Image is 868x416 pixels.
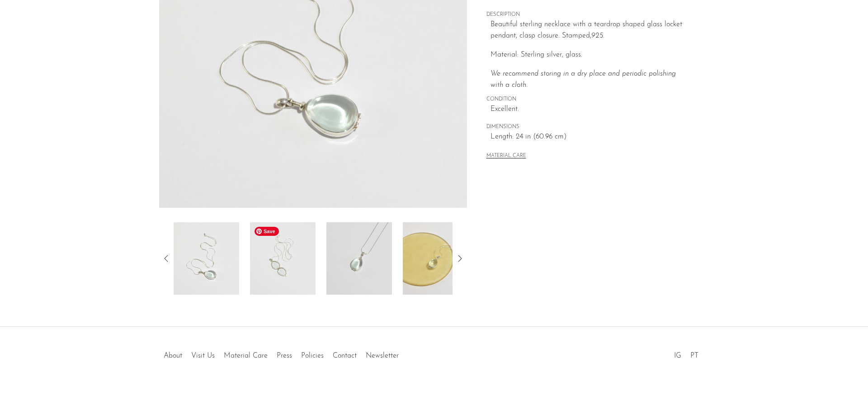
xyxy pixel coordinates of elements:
[486,11,690,19] span: DESCRIPTION
[333,352,357,359] a: Contact
[674,352,681,359] a: IG
[250,222,316,295] img: Teardrop Glass Locket Necklace
[224,352,268,359] a: Material Care
[164,352,182,359] a: About
[690,352,698,359] a: PT
[326,222,392,295] img: Teardrop Glass Locket Necklace
[486,96,690,104] span: CONDITION
[277,352,292,359] a: Press
[491,70,676,89] i: We recommend storing in a dry place and periodic polishing with a cloth.
[491,49,690,61] p: Material: Sterling silver, glass.
[491,19,690,42] p: Beautiful sterling necklace with a teardrop shaped glass locket pendant, clasp closure. Stamped,
[491,104,690,115] span: Excellent.
[486,153,526,160] button: MATERIAL CARE
[255,227,279,236] span: Save
[486,123,690,131] span: DIMENSIONS
[491,131,690,143] span: Length: 24 in (60.96 cm)
[301,352,324,359] a: Policies
[670,345,703,362] ul: Social Medias
[191,352,215,359] a: Visit Us
[159,345,403,362] ul: Quick links
[403,222,468,295] img: Teardrop Glass Locket Necklace
[174,222,239,295] img: Teardrop Glass Locket Necklace
[591,32,604,39] em: 925.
